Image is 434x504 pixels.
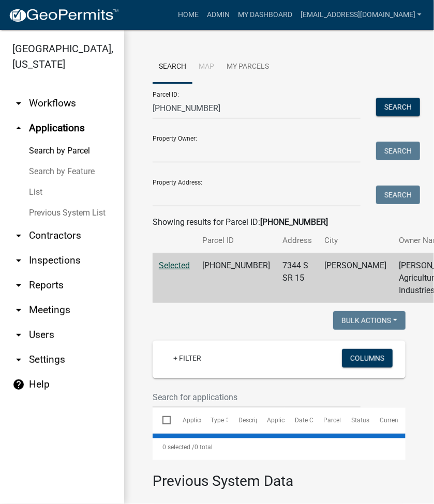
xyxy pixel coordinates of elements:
[165,349,209,368] a: + Filter
[342,349,393,368] button: Columns
[220,51,275,84] a: My Parcels
[203,5,234,25] a: Admin
[351,417,369,424] span: Status
[295,417,331,424] span: Date Created
[380,417,423,424] span: Current Activity
[211,417,224,424] span: Type
[238,417,270,424] span: Description
[12,230,25,242] i: arrow_drop_down
[153,51,192,84] a: Search
[12,254,25,267] i: arrow_drop_down
[370,408,398,433] datatable-header-cell: Current Activity
[376,186,420,204] button: Search
[313,408,341,433] datatable-header-cell: Parcel ID
[153,387,361,408] input: Search for applications
[318,228,393,253] th: City
[257,408,285,433] datatable-header-cell: Applicant
[341,408,369,433] datatable-header-cell: Status
[376,98,420,116] button: Search
[285,408,313,433] datatable-header-cell: Date Created
[196,228,276,253] th: Parcel ID
[12,378,25,391] i: help
[12,329,25,341] i: arrow_drop_down
[12,97,25,110] i: arrow_drop_down
[12,279,25,292] i: arrow_drop_down
[333,311,406,330] button: Bulk Actions
[12,354,25,366] i: arrow_drop_down
[174,5,203,25] a: Home
[323,417,348,424] span: Parcel ID
[196,253,276,303] td: [PHONE_NUMBER]
[376,142,420,160] button: Search
[159,261,190,270] a: Selected
[201,408,229,433] datatable-header-cell: Type
[229,408,257,433] datatable-header-cell: Description
[267,417,294,424] span: Applicant
[234,5,296,25] a: My Dashboard
[260,217,328,227] strong: [PHONE_NUMBER]
[276,253,318,303] td: 7344 S SR 15
[12,304,25,316] i: arrow_drop_down
[153,216,406,228] div: Showing results for Parcel ID:
[183,417,239,424] span: Application Number
[318,253,393,303] td: [PERSON_NAME]
[172,408,200,433] datatable-header-cell: Application Number
[153,434,406,460] div: 0 total
[153,460,406,492] h3: Previous System Data
[12,122,25,134] i: arrow_drop_up
[162,444,194,451] span: 0 selected /
[153,408,172,433] datatable-header-cell: Select
[296,5,426,25] a: [EMAIL_ADDRESS][DOMAIN_NAME]
[276,228,318,253] th: Address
